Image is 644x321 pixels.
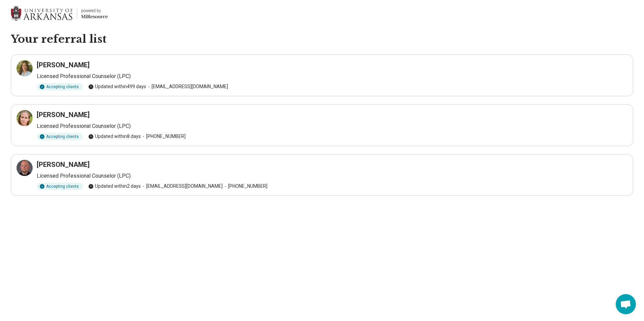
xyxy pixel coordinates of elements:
[223,183,267,190] span: [PHONE_NUMBER]
[37,160,90,169] h3: [PERSON_NAME]
[37,133,83,140] div: Accepting clients
[37,122,627,130] p: Licensed Professional Counselor (LPC)
[37,172,627,180] p: Licensed Professional Counselor (LPC)
[37,183,83,190] div: Accepting clients
[37,83,83,91] div: Accepting clients
[11,32,633,46] h1: Your referral list
[81,8,108,14] div: powered by
[141,133,186,140] span: [PHONE_NUMBER]
[616,294,636,314] div: Open chat
[37,110,90,119] h3: [PERSON_NAME]
[37,60,90,70] h3: [PERSON_NAME]
[11,5,108,22] a: University of Arkansaspowered by
[37,72,627,80] p: Licensed Professional Counselor (LPC)
[146,83,228,90] span: [EMAIL_ADDRESS][DOMAIN_NAME]
[141,183,223,190] span: [EMAIL_ADDRESS][DOMAIN_NAME]
[11,5,73,22] img: University of Arkansas
[88,83,146,90] span: Updated within 499 days
[88,133,141,140] span: Updated within 8 days
[88,183,141,190] span: Updated within 2 days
